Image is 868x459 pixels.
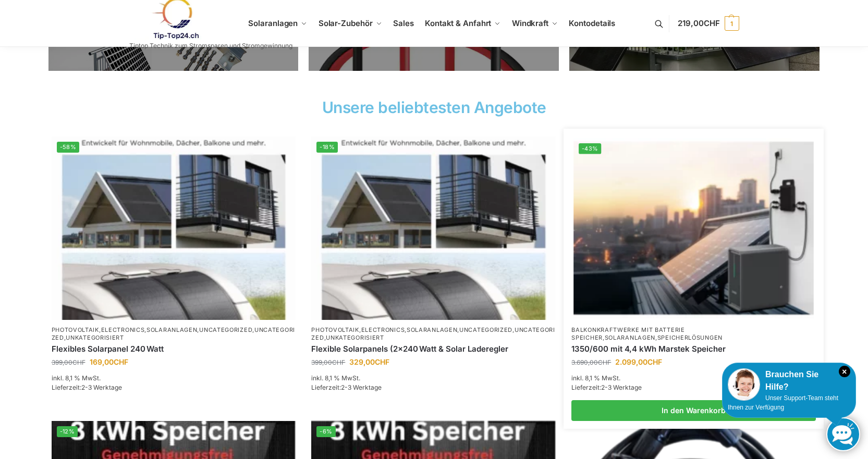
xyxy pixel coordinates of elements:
[407,326,457,333] a: Solaranlagen
[571,358,611,366] bdi: 3.690,00
[678,8,739,39] a: 219,00CHF 1
[90,357,128,366] bdi: 169,00
[52,326,99,333] a: Photovoltaik
[571,326,816,342] p: , ,
[728,368,850,393] div: Brauchen Sie Hilfe?
[598,358,611,366] span: CHF
[311,383,382,391] span: Lieferzeit:
[311,326,359,333] a: Photovoltaik
[459,326,512,333] a: Uncategorized
[571,374,816,383] p: inkl. 8,1 % MwSt.
[81,383,122,391] span: 2-3 Werktage
[52,137,296,320] a: -58%Flexible Solar Module für Wohnmobile Camping Balkon
[52,374,296,383] p: inkl. 8,1 % MwSt.
[66,334,124,341] a: Unkategorisiert
[571,400,816,421] a: In den Warenkorb legen: „1350/600 mit 4,4 kWh Marstek Speicher“
[839,366,850,377] i: Schließen
[571,383,642,391] span: Lieferzeit:
[199,326,252,333] a: Uncategorized
[52,137,296,320] img: Balkon-Terrassen-Kraftwerke 8
[728,394,838,411] span: Unser Support-Team steht Ihnen zur Verfügung
[311,137,556,320] img: Balkon-Terrassen-Kraftwerke 8
[657,334,723,341] a: Speicherlösungen
[52,326,295,341] a: Uncategorized
[647,357,662,366] span: CHF
[72,358,85,366] span: CHF
[101,326,145,333] a: Electronics
[375,357,389,366] span: CHF
[615,357,662,366] bdi: 2.099,00
[52,326,296,342] p: , , , , ,
[311,137,556,320] a: -18%Flexible Solar Module für Wohnmobile Camping Balkon
[311,326,555,341] a: Uncategorized
[311,326,556,342] p: , , , , ,
[571,344,816,354] a: 1350/600 mit 4,4 kWh Marstek Speicher
[52,344,296,354] a: Flexibles Solarpanel 240 Watt
[704,18,720,28] span: CHF
[326,334,384,341] a: Unkategorisiert
[349,357,389,366] bdi: 329,00
[678,18,719,28] span: 219,00
[605,334,655,341] a: Solaranlagen
[425,18,491,28] span: Kontakt & Anfahrt
[129,43,292,49] p: Tiptop Technik zum Stromsparen und Stromgewinnung
[52,383,122,391] span: Lieferzeit:
[48,100,820,115] h2: Unsere beliebtesten Angebote
[311,344,556,354] a: Flexible Solarpanels (2×240 Watt & Solar Laderegler
[361,326,405,333] a: Electronics
[319,18,373,28] span: Solar-Zubehör
[574,138,814,318] a: -43%Balkonkraftwerk mit Marstek Speicher
[341,383,382,391] span: 2-3 Werktage
[146,326,197,333] a: Solaranlagen
[512,18,548,28] span: Windkraft
[725,16,739,31] span: 1
[393,18,414,28] span: Sales
[114,357,128,366] span: CHF
[332,358,345,366] span: CHF
[311,374,556,383] p: inkl. 8,1 % MwSt.
[571,326,684,341] a: Balkonkraftwerke mit Batterie Speicher
[569,18,615,28] span: Kontodetails
[728,368,760,401] img: Customer service
[311,358,345,366] bdi: 399,00
[52,358,85,366] bdi: 399,00
[574,138,814,318] img: Balkon-Terrassen-Kraftwerke 10
[601,383,642,391] span: 2-3 Werktage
